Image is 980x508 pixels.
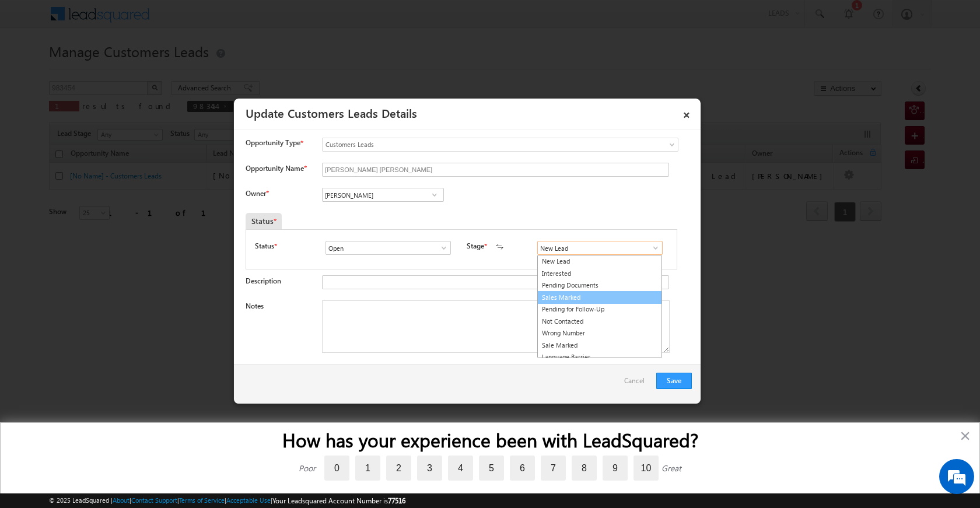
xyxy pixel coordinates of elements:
label: 4 [448,456,473,481]
a: Sale Marked [538,339,661,352]
a: Wrong Number [538,327,661,339]
a: Customers Leads [322,138,678,152]
a: Pending Documents [538,279,661,292]
a: Show All Items [433,242,448,254]
span: © 2025 LeadSquared | | | | | [49,495,405,506]
label: 5 [479,456,504,481]
label: 0 [324,456,349,481]
label: Opportunity Name [246,164,306,173]
label: 8 [572,456,597,481]
textarea: Type your message and hit 'Enter' [15,108,213,349]
a: Language Barrier [538,351,661,363]
em: Start Chat [159,359,212,375]
label: 1 [355,456,380,481]
a: × [677,103,696,123]
label: 2 [386,456,411,481]
div: Status [246,213,282,229]
a: About [113,496,129,504]
label: 10 [633,456,659,481]
button: Close [960,426,971,445]
span: Customers Leads [323,139,631,150]
input: Type to Search [537,241,663,255]
div: Minimize live chat window [191,6,219,34]
a: Update Customers Leads Details [246,104,417,121]
input: Type to Search [322,188,444,202]
a: New Lead [538,255,661,268]
div: Poor [299,463,316,474]
label: Description [246,276,281,285]
label: 3 [417,456,442,481]
span: Opportunity Type [246,138,300,148]
a: Interested [538,268,661,280]
a: Show All Items [427,189,442,201]
div: Chat with us now [61,61,196,76]
div: Great [661,463,681,474]
label: 6 [510,456,535,481]
span: Your Leadsquared Account Number is [272,496,405,505]
button: Save [656,373,692,389]
a: Pending for Follow-Up [538,303,661,316]
a: Sales Marked [537,291,662,304]
a: Not Contacted [538,316,661,328]
h2: How has your experience been with LeadSquared? [24,429,956,451]
a: Acceptable Use [226,496,271,504]
a: Cancel [624,373,650,395]
label: 9 [603,456,628,481]
img: d_60004797649_company_0_60004797649 [20,61,49,76]
label: Status [255,241,274,251]
a: Terms of Service [179,496,225,504]
label: Owner [246,189,268,198]
span: 77516 [388,496,405,505]
label: 7 [541,456,566,481]
a: Show All Items [645,242,660,254]
input: Type to Search [325,241,451,255]
a: Contact Support [131,496,177,504]
label: Notes [246,302,264,310]
label: Stage [467,241,484,251]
